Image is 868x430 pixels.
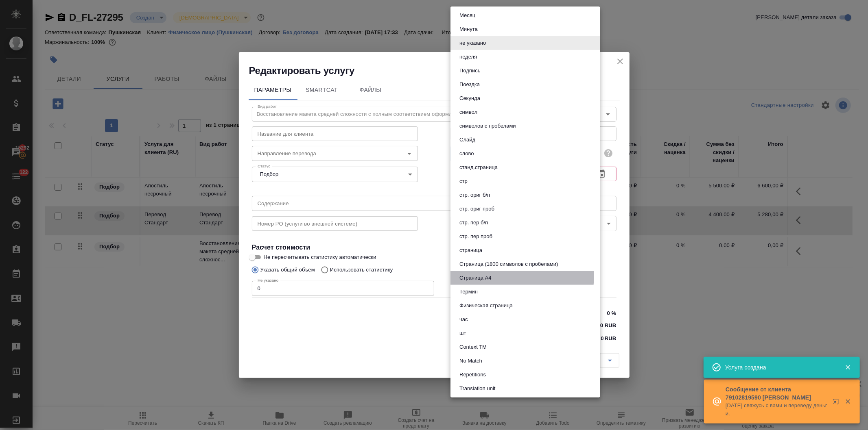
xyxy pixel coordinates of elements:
button: No Match [457,356,485,365]
button: символ [457,108,480,117]
button: Закрыть [840,364,856,371]
button: неделя [457,52,479,61]
p: [DATE] свяжусь с вами и переведу деньги. [726,402,827,418]
button: не указано [457,39,488,48]
button: Секунда [457,94,483,103]
button: Открыть в новой вкладке [828,393,847,413]
button: стр. пер проб [457,232,495,241]
p: Сообщение от клиента 79102819590 [PERSON_NAME] [726,385,827,402]
button: Repetitions [457,370,488,379]
button: стр. ориг проб [457,204,497,213]
button: Слайд [457,135,478,144]
button: символов с пробелами [457,122,518,130]
button: стр. пер б/п [457,218,490,227]
button: Поездка [457,80,482,89]
button: стр [457,177,470,186]
button: страница [457,246,485,255]
button: слово [457,149,476,158]
button: Закрыть [840,398,856,405]
button: Термин [457,287,480,296]
button: Подпись [457,66,483,75]
button: Translation unit [457,384,498,393]
div: Услуга создана [725,363,833,371]
button: Минута [457,25,480,34]
button: шт [457,329,468,338]
button: Страница (1800 символов с пробелами) [457,260,560,269]
button: Страница А4 [457,274,494,282]
button: стр. ориг б/п [457,191,492,200]
button: Физическая страница [457,301,515,310]
button: Context TM [457,343,489,352]
button: час [457,315,470,324]
button: Месяц [457,11,478,20]
button: станд.страница [457,163,500,172]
